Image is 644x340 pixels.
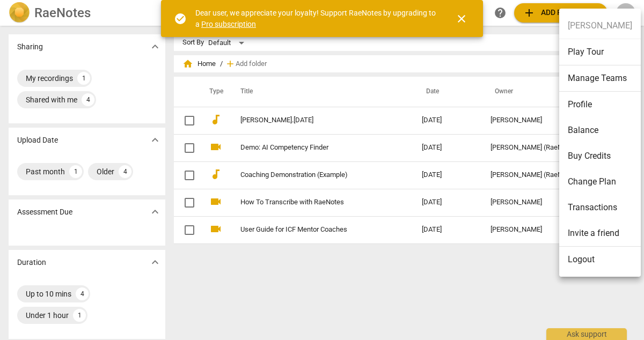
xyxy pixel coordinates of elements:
a: Pro subscription [201,20,256,28]
span: close [455,12,468,25]
button: Close [449,6,474,32]
div: Dear user, we appreciate your loyalty! Support RaeNotes by upgrading to a [195,8,436,29]
span: check_circle [174,12,187,25]
li: Play Tour [559,39,641,65]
